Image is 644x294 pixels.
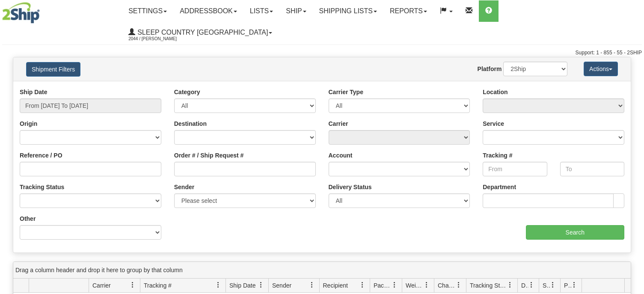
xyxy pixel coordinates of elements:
a: Packages filter column settings [387,278,402,292]
a: Addressbook [173,0,243,22]
span: Tracking # [144,281,172,290]
a: Ship [279,0,312,22]
span: Weight [406,281,424,290]
label: Carrier [329,119,348,128]
a: Ship Date filter column settings [254,278,268,292]
span: Packages [374,281,392,290]
span: Tracking Status [470,281,507,290]
a: Sender filter column settings [305,278,319,292]
a: Shipping lists [313,0,383,22]
span: 2044 / [PERSON_NAME] [128,35,193,43]
label: Location [483,88,507,96]
label: Order # / Ship Request # [174,151,244,160]
a: Tracking Status filter column settings [503,278,517,292]
label: Other [20,214,36,223]
label: Carrier Type [329,88,363,96]
input: Search [526,225,625,240]
a: Settings [122,0,173,22]
iframe: chat widget [624,103,643,190]
span: Charge [438,281,456,290]
span: Sender [272,281,291,290]
a: Recipient filter column settings [355,278,370,292]
a: Sleep Country [GEOGRAPHIC_DATA] 2044 / [PERSON_NAME] [122,22,279,43]
span: Carrier [92,281,111,290]
button: Shipment Filters [26,62,80,77]
label: Service [483,119,504,128]
label: Category [174,88,200,96]
label: Sender [174,183,194,191]
label: Department [483,183,516,191]
label: Account [329,151,353,160]
label: Platform [478,65,502,73]
label: Tracking Status [20,183,64,191]
a: Pickup Status filter column settings [567,278,582,292]
a: Carrier filter column settings [125,278,140,292]
span: Pickup Status [564,281,571,290]
span: Shipment Issues [543,281,550,290]
span: Delivery Status [521,281,528,290]
label: Reference / PO [20,151,62,160]
label: Ship Date [20,88,47,96]
label: Tracking # [483,151,512,160]
label: Delivery Status [329,183,372,191]
a: Charge filter column settings [451,278,466,292]
label: Destination [174,119,207,128]
a: Delivery Status filter column settings [524,278,539,292]
img: logo2044.jpg [2,2,40,24]
span: Sleep Country [GEOGRAPHIC_DATA] [135,29,268,36]
a: Lists [243,0,279,22]
div: Support: 1 - 855 - 55 - 2SHIP [2,49,642,56]
a: Tracking # filter column settings [211,278,226,292]
input: From [483,162,547,176]
span: Recipient [323,281,348,290]
button: Actions [584,62,618,76]
div: grid grouping header [13,262,631,279]
span: Ship Date [229,281,255,290]
a: Weight filter column settings [419,278,434,292]
a: Reports [383,0,433,22]
a: Shipment Issues filter column settings [546,278,560,292]
label: Origin [20,119,37,128]
input: To [560,162,624,176]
